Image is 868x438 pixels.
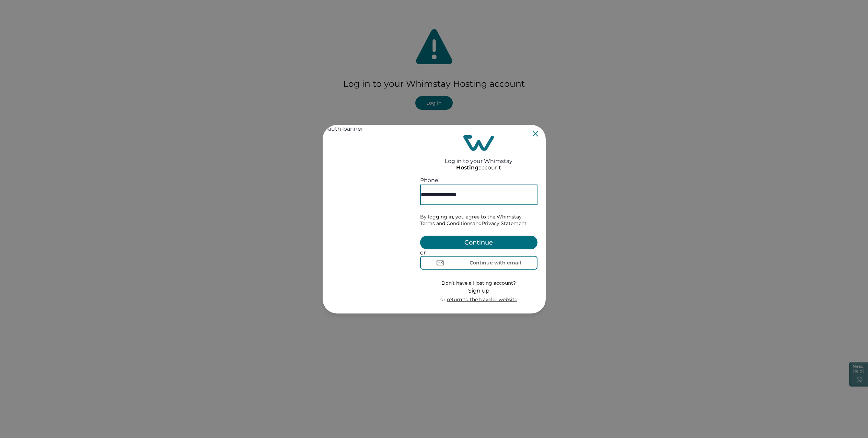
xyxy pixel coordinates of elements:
[420,236,537,249] button: Continue
[420,220,473,226] a: Terms and Conditions
[533,131,538,137] button: Close
[470,260,521,265] div: Continue with email
[420,256,537,270] button: Continue with email
[482,220,528,226] a: Privacy Statement.
[440,296,517,303] p: or
[456,164,501,171] p: account
[420,249,537,256] p: or
[463,135,494,151] img: login-logo
[456,164,478,171] p: Hosting
[323,125,412,313] img: auth-banner
[445,151,512,164] h2: Log in to your Whimstay
[468,287,489,294] span: Sign up
[420,176,537,185] div: Phone
[447,296,517,303] a: return to the traveler website
[440,280,517,287] p: Don’t have a Hosting account?
[420,214,537,227] p: By logging in, you agree to the Whimstay and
